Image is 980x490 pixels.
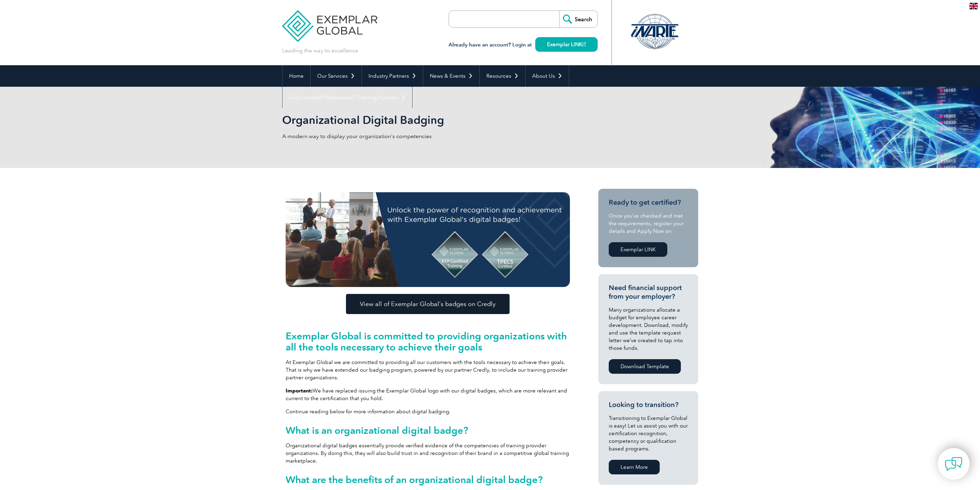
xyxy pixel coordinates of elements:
[286,442,570,465] p: Organizational digital badges essentially provide verified evidence of the competencies of traini...
[582,42,586,46] img: open_square.png
[945,455,962,473] img: contact-chat.png
[283,65,310,87] a: Home
[609,359,681,374] a: Download Template
[286,408,570,415] p: Continue reading below for more information about digital badging.
[360,301,496,307] span: View all of Exemplar Global’s badges on Credly
[346,294,510,314] a: View all of Exemplar Global’s badges on Credly
[362,65,423,87] a: Industry Partners
[609,306,688,352] p: Many organizations allocate a budget for employee career development. Download, modify and use th...
[286,330,570,353] h2: Exemplar Global is committed to providing organizations with all the tools necessary to achieve t...
[282,133,490,140] p: A modern way to display your organization's competencies
[480,65,525,87] a: Resources
[559,11,597,27] input: Search
[609,198,688,207] h3: Ready to get certified?
[286,387,570,402] p: We have replaced issuing the Exemplar Global logo with our digital badges, which are more relevan...
[609,400,688,409] h3: Looking to transition?
[526,65,569,87] a: About Us
[286,358,570,381] p: At Exemplar Global we are committed to providing all our customers with the tools necessary to ac...
[286,474,570,485] h2: What are the benefits of an organizational digital badge?
[282,115,573,126] h2: Organizational Digital Badging
[969,3,978,9] img: en
[286,192,570,287] img: digital badge
[535,37,598,52] a: Exemplar LINK
[609,460,660,474] a: Learn More
[449,41,598,49] h3: Already have an account? Login at
[609,284,688,301] h3: Need financial support from your employer?
[283,87,412,108] a: Find Certified Professional / Training Provider
[609,414,688,453] p: Transitioning to Exemplar Global is easy! Let us assist you with our certification recognition, c...
[423,65,479,87] a: News & Events
[311,65,362,87] a: Our Services
[286,425,570,436] h2: What is an organizational digital badge?
[282,47,358,54] p: Leading the way to excellence
[609,212,688,235] p: Once you’ve checked and met the requirements, register your details and Apply Now on
[286,388,313,394] strong: Important:
[609,242,667,257] a: Exemplar LINK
